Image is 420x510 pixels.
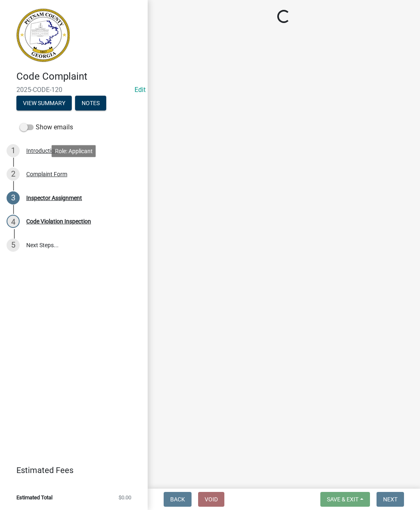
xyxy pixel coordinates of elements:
[7,462,135,478] a: Estimated Fees
[135,86,146,94] wm-modal-confirm: Edit Application Number
[52,145,96,157] div: Role: Applicant
[7,215,20,228] div: 4
[320,492,370,507] button: Save & Exit
[383,496,397,503] span: Next
[16,86,131,94] span: 2025-CODE-120
[119,495,131,500] span: $0.00
[16,100,72,107] wm-modal-confirm: Summary
[7,144,20,157] div: 1
[327,496,358,503] span: Save & Exit
[20,122,73,132] label: Show emails
[7,191,20,204] div: 3
[16,71,141,83] h4: Code Complaint
[198,492,224,507] button: Void
[164,492,192,507] button: Back
[26,148,58,154] div: Introduction
[16,96,72,110] button: View Summary
[75,100,106,107] wm-modal-confirm: Notes
[26,171,67,177] div: Complaint Form
[75,96,106,110] button: Notes
[135,86,146,94] a: Edit
[7,239,20,252] div: 5
[7,168,20,181] div: 2
[16,495,52,500] span: Estimated Total
[26,195,82,201] div: Inspector Assignment
[26,218,91,224] div: Code Violation Inspection
[16,9,70,62] img: Putnam County, Georgia
[377,492,404,507] button: Next
[170,496,185,503] span: Back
